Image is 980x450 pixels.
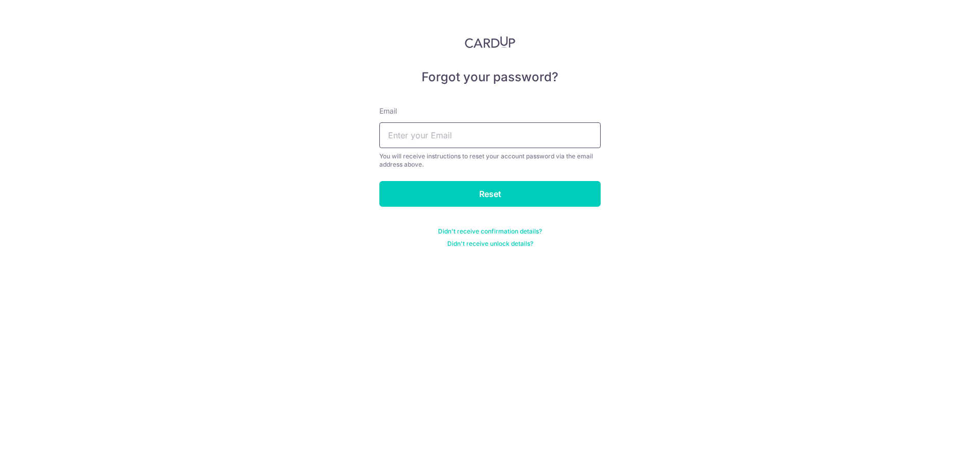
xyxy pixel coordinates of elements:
[379,181,601,207] input: Reset
[379,152,601,169] div: You will receive instructions to reset your account password via the email address above.
[379,106,397,116] label: Email
[379,122,601,148] input: Enter your Email
[379,69,601,85] h5: Forgot your password?
[438,227,542,236] a: Didn't receive confirmation details?
[465,36,515,48] img: CardUp Logo
[447,240,533,248] a: Didn't receive unlock details?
